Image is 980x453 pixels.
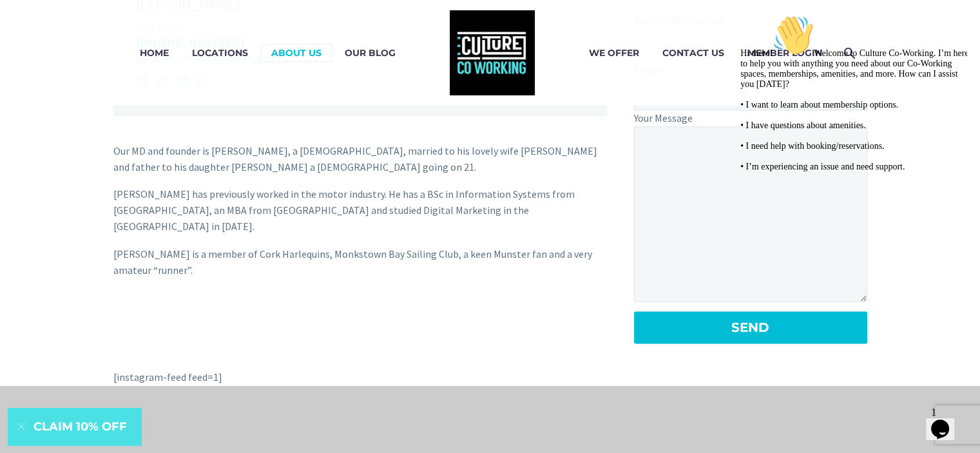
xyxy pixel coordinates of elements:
p: [PERSON_NAME] is a member of Cork Harlequins, Monkstown Bay Sailing Club, a keen Munster fan and ... [113,246,607,278]
a: LOCATIONS [182,45,258,61]
div: Hi there!👋Welcome to Culture Co-Working. I’m here to help you with anything you need about our Co... [5,5,237,162]
p: Our MD and founder is [PERSON_NAME], a [DEMOGRAPHIC_DATA], married to his lovely wife [PERSON_NAM... [113,143,607,175]
iframe: chat widget [926,401,967,440]
input: Send [634,311,867,343]
a: HOME [130,45,178,61]
textarea: Your Message [634,126,867,302]
img: :wave: [37,5,79,46]
a: OUR BLOG [335,45,405,61]
iframe: chat widget [735,10,967,395]
div: [instagram-feed feed=1] [113,369,867,385]
img: Culture Co-Working [450,10,535,95]
a: ABOUT US [260,44,332,63]
p: [PERSON_NAME] has previously worked in the motor industry. He has a BSc in Information Systems fr... [113,186,607,235]
label: Your Message [634,111,867,219]
span: Hi there! Welcome to Culture Co-Working. I’m here to help you with anything you need about our Co... [5,39,234,162]
a: CONTACT US [653,45,734,61]
a: WE OFFER [579,45,649,61]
